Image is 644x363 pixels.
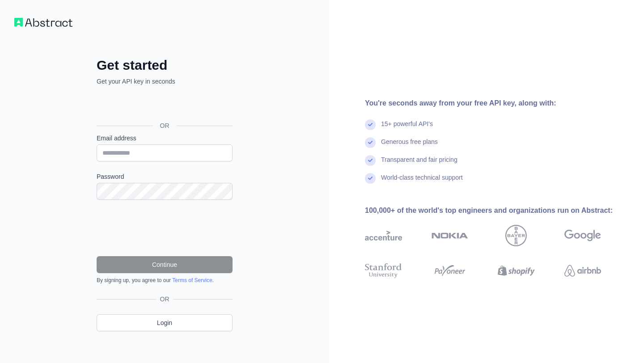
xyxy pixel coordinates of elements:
div: Generous free plans [381,137,438,155]
span: OR [153,121,177,130]
label: Email address [97,134,233,143]
h2: Get started [97,57,233,73]
img: shopify [498,262,535,280]
button: Continue [97,256,233,273]
div: Transparent and fair pricing [381,155,458,173]
a: Login [97,314,233,331]
img: Workflow [14,18,72,27]
img: payoneer [432,262,469,280]
img: airbnb [564,262,602,280]
img: check mark [365,173,376,184]
img: check mark [365,119,376,130]
div: 100,000+ of the world's top engineers and organizations run on Abstract: [365,205,630,216]
img: stanford university [365,262,402,280]
div: 15+ powerful API's [381,119,433,137]
a: Terms of Service [172,277,212,283]
label: Password [97,172,233,181]
img: google [564,225,602,246]
img: check mark [365,137,376,148]
iframe: Sign in with Google Button [92,96,235,115]
img: bayer [505,225,527,246]
iframe: reCAPTCHA [97,211,233,245]
img: check mark [365,155,376,166]
p: Get your API key in seconds [97,77,233,86]
img: accenture [365,225,402,246]
div: You're seconds away from your free API key, along with: [365,98,630,109]
span: OR [157,295,173,304]
div: By signing up, you agree to our . [97,277,233,284]
div: World-class technical support [381,173,463,191]
img: nokia [432,225,469,246]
